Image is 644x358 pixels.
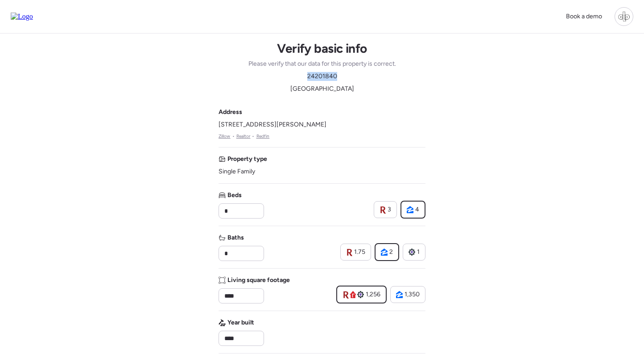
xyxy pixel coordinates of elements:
span: • [252,133,254,140]
span: 1,256 [366,290,380,299]
span: Beds [227,191,242,200]
span: Year built [227,318,254,327]
span: 1 [417,248,420,257]
span: Address [219,108,242,117]
span: 1.75 [354,248,365,257]
span: Single Family [219,167,255,176]
span: 2 [389,248,393,257]
span: 3 [388,205,391,214]
span: 4 [415,205,419,214]
a: Zillow [219,133,231,140]
span: Baths [227,233,244,242]
span: Property type [227,155,267,164]
span: 24201840 [307,72,337,81]
span: Please verify that our data for this property is correct. [248,59,396,68]
span: • [232,133,235,140]
img: Logo [11,13,33,21]
span: [GEOGRAPHIC_DATA] [290,84,354,93]
span: 1,350 [405,290,420,299]
h1: Verify basic info [277,41,367,56]
span: [STREET_ADDRESS][PERSON_NAME] [219,120,326,129]
a: Redfin [256,133,270,140]
a: Realtor [236,133,251,140]
span: Book a demo [566,13,602,20]
span: Living square footage [227,276,290,285]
